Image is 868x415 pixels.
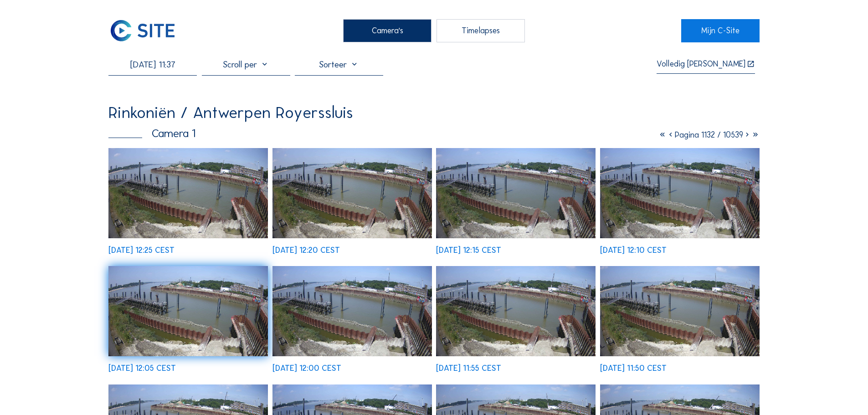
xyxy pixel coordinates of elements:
[108,59,197,70] input: Zoek op datum 󰅀
[108,128,195,139] div: Camera 1
[108,266,268,356] img: image_51535617
[436,266,596,356] img: image_51535293
[108,364,176,373] div: [DATE] 12:05 CEST
[108,246,175,255] div: [DATE] 12:25 CEST
[108,104,353,121] div: Rinkoniën / Antwerpen Royerssluis
[108,19,177,42] img: C-SITE Logo
[657,60,745,69] div: Volledig [PERSON_NAME]
[600,148,760,238] img: image_51535692
[436,246,501,255] div: [DATE] 12:15 CEST
[108,19,186,42] a: C-SITE Logo
[600,266,760,356] img: image_51535142
[675,130,743,140] span: Pagina 1132 / 10539
[600,364,667,373] div: [DATE] 11:50 CEST
[436,148,596,238] img: image_51535847
[681,19,759,42] a: Mijn C-Site
[343,19,431,42] div: Camera's
[272,266,432,356] img: image_51535452
[272,246,340,255] div: [DATE] 12:20 CEST
[600,246,667,255] div: [DATE] 12:10 CEST
[437,19,525,42] div: Timelapses
[436,364,501,373] div: [DATE] 11:55 CEST
[272,364,341,373] div: [DATE] 12:00 CEST
[272,148,432,238] img: image_51536028
[108,148,268,238] img: image_51536176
